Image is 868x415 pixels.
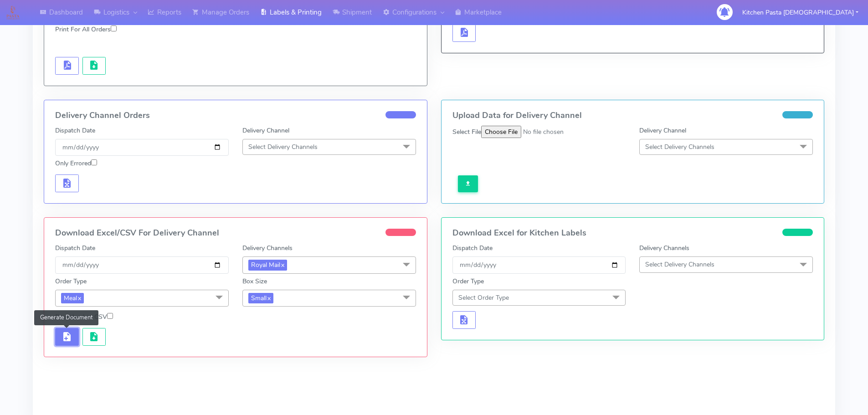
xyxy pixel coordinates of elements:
[452,243,493,253] label: Dispatch Date
[55,243,95,253] label: Dispatch Date
[248,260,287,270] span: Royal Mail
[452,229,813,238] h4: Download Excel for Kitchen Labels
[242,126,289,135] label: Delivery Channel
[645,143,714,151] span: Select Delivery Channels
[248,293,273,303] span: Small
[107,313,113,319] input: Download as CSV
[55,126,95,135] label: Dispatch Date
[55,159,97,168] label: Only Errored
[55,25,117,34] label: Print For All Orders
[267,293,271,302] a: x
[452,111,813,120] h4: Upload Data for Delivery Channel
[645,260,714,269] span: Select Delivery Channels
[452,127,481,137] label: Select File
[452,277,484,286] label: Order Type
[55,111,416,120] h4: Delivery Channel Orders
[77,293,81,302] a: x
[248,143,318,151] span: Select Delivery Channels
[91,159,97,165] input: Only Errored
[735,3,865,22] button: Kitchen Pasta [DEMOGRAPHIC_DATA]
[55,312,113,322] label: Download as CSV
[458,293,509,302] span: Select Order Type
[242,243,293,253] label: Delivery Channels
[61,293,84,303] span: Meal
[242,277,267,286] label: Box Size
[639,126,686,135] label: Delivery Channel
[111,26,117,31] input: Print For All Orders
[639,243,689,253] label: Delivery Channels
[280,260,284,269] a: x
[55,277,87,286] label: Order Type
[55,229,416,238] h4: Download Excel/CSV For Delivery Channel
